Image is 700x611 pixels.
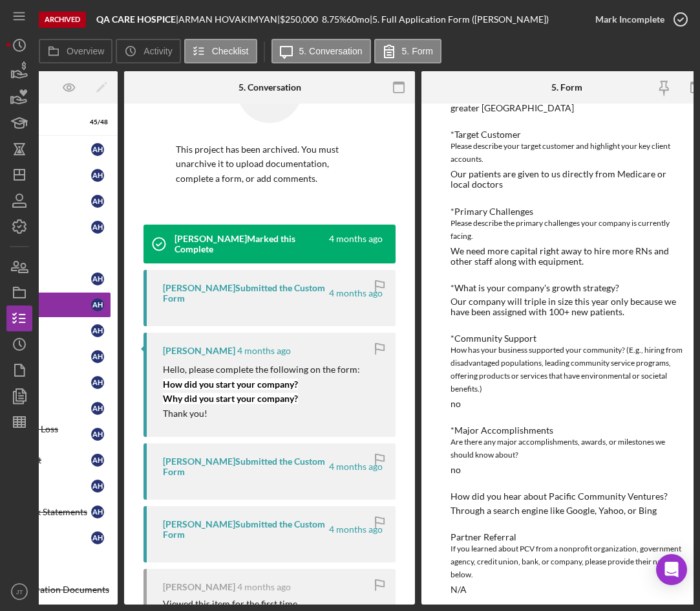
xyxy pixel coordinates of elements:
[163,456,327,477] div: [PERSON_NAME] Submitted the Custom Form
[163,393,298,404] mark: Why did you start your company?
[175,234,327,254] div: [PERSON_NAME] Marked this Complete
[402,46,433,56] label: 5. Form
[91,505,104,518] div: A H
[595,6,664,32] div: Mark Incomplete
[271,39,371,63] button: 5. Conversation
[322,14,346,25] div: 8.75 %
[329,234,383,254] time: 2025-05-21 19:07
[451,542,683,581] div: If you learned about PCV from a nonprofit organization, government agency, credit union, bank, or...
[451,246,683,267] div: We need more capital right away to hire more RNs and other staff along with equipment.
[346,14,370,25] div: 60 mo
[451,206,683,217] div: *Primary Challenges
[163,582,235,592] div: [PERSON_NAME]
[184,39,257,63] button: Checklist
[451,465,461,475] div: no
[451,103,574,113] div: greater [GEOGRAPHIC_DATA]
[656,554,687,585] div: Open Intercom Messenger
[6,579,32,605] button: JT
[96,14,178,25] div: |
[451,584,467,595] div: N/A
[451,425,683,436] div: *Major Accomplishments
[163,362,360,377] p: Hello, please complete the following on the form:
[451,169,683,190] div: Our patients are given to us directly from Medicare or local doctors
[451,505,657,516] div: Through a search engine like Google, Yahoo, or Bing
[91,143,104,156] div: A H
[91,428,104,441] div: A H
[91,454,104,467] div: A H
[163,346,235,356] div: [PERSON_NAME]
[91,480,104,493] div: A H
[163,519,327,540] div: [PERSON_NAME] Submitted the Custom Form
[451,333,683,344] div: *Community Support
[96,14,176,25] b: QA CARE HOSPICE
[237,582,291,592] time: 2025-05-12 16:06
[116,39,180,63] button: Activity
[91,531,104,544] div: A H
[91,221,104,234] div: A H
[85,118,108,126] div: 45 / 48
[329,524,383,535] time: 2025-05-12 16:14
[163,283,327,304] div: [PERSON_NAME] Submitted the Custom Form
[67,46,104,56] label: Overview
[451,399,461,409] div: no
[329,288,383,298] time: 2025-05-21 13:18
[451,129,683,140] div: *Target Customer
[451,217,683,243] div: Please describe the primary challenges your company is currently facing.
[39,39,112,63] button: Overview
[91,324,104,337] div: A H
[91,272,104,285] div: A H
[91,350,104,363] div: A H
[451,140,683,166] div: Please describe your target customer and highlight your key client accounts.
[280,14,322,25] div: $250,000
[582,6,694,32] button: Mark Incomplete
[39,12,86,28] div: Archived
[163,379,298,390] mark: How did you start your company?
[91,376,104,389] div: A H
[451,436,683,461] div: Are there any major accomplishments, awards, or milestones we should know about?
[91,298,104,311] div: A H
[329,461,383,472] time: 2025-05-20 16:36
[143,46,172,56] label: Activity
[212,46,249,56] label: Checklist
[91,169,104,182] div: A H
[551,82,582,93] div: 5. Form
[451,296,683,317] div: Our company will triple in size this year only because we have been assigned with 100+ new patients.
[163,406,360,421] p: Thank you!
[237,346,291,356] time: 2025-05-21 00:32
[16,588,23,595] text: JT
[374,39,441,63] button: 5. Form
[451,344,683,395] div: How has your business supported your community? (E.g., hiring from disadvantaged populations, lea...
[163,599,299,609] div: Viewed this item for the first time.
[91,402,104,415] div: A H
[239,82,301,93] div: 5. Conversation
[370,14,549,25] div: | 5. Full Application Form ([PERSON_NAME])
[451,491,683,502] div: How did you hear about Pacific Community Ventures?
[451,283,683,293] div: *What is your company's growth strategy?
[176,142,363,186] p: This project has been archived. You must unarchive it to upload documentation, complete a form, o...
[178,14,280,25] div: ARMAN HOVAKIMYAN |
[451,532,683,542] div: Partner Referral
[299,46,363,56] label: 5. Conversation
[91,195,104,208] div: A H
